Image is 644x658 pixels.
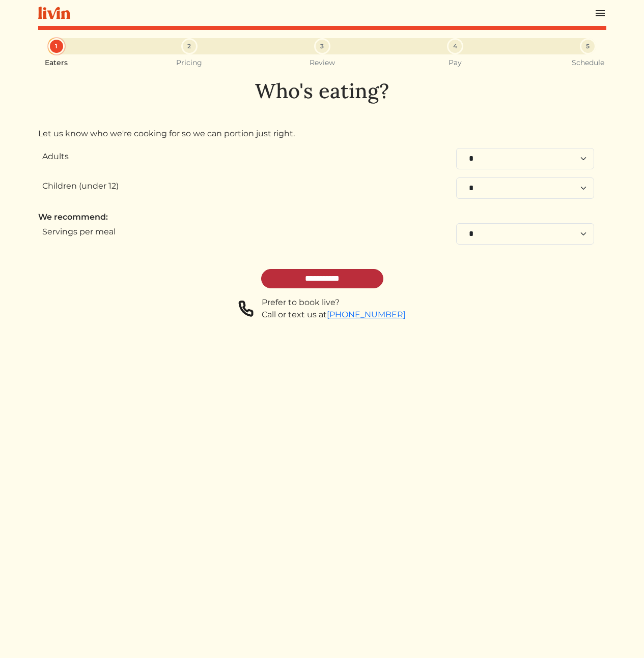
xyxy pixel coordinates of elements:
[42,226,116,238] label: Servings per meal
[38,79,606,103] h1: Who's eating?
[38,7,70,19] img: livin-logo-a0d97d1a881af30f6274990eb6222085a2533c92bbd1e4f22c21b4f0d0e3210c.svg
[55,42,58,51] span: 1
[586,42,590,51] span: 5
[187,42,191,51] span: 2
[310,58,335,67] small: Review
[42,180,119,192] label: Children (under 12)
[572,58,604,67] small: Schedule
[262,296,406,309] div: Prefer to book live?
[320,42,324,51] span: 3
[38,128,606,140] p: Let us know who we're cooking for so we can portion just right.
[449,58,462,67] small: Pay
[42,151,69,163] label: Adults
[327,310,406,319] a: [PHONE_NUMBER]
[238,296,254,321] img: phone-a8f1853615f4955a6c6381654e1c0f7430ed919b147d78756318837811cda3a7.svg
[176,58,202,67] small: Pricing
[45,58,68,67] small: Eaters
[594,7,606,19] img: menu_hamburger-cb6d353cf0ecd9f46ceae1c99ecbeb4a00e71ca567a856bd81f57e9d8c17bb26.svg
[453,42,457,51] span: 4
[262,309,406,321] div: Call or text us at
[38,211,606,223] div: We recommend:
